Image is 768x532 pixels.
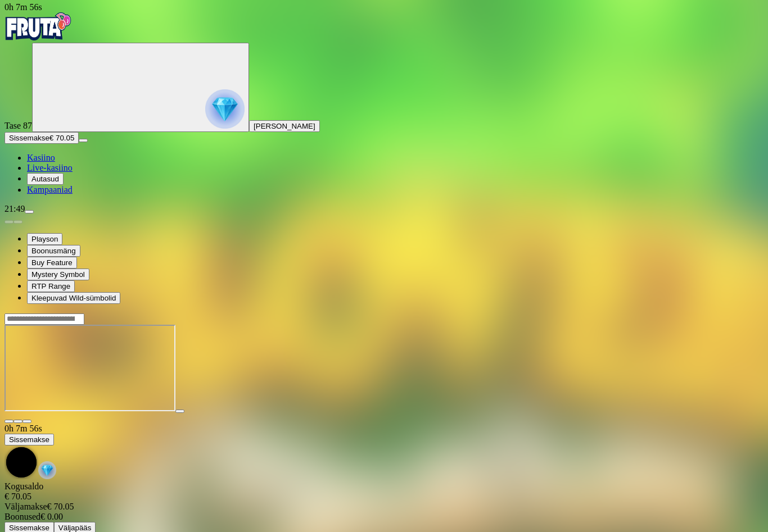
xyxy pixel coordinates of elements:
[4,325,175,411] iframe: Clover Charm: Hit the Bonus
[175,410,184,413] button: play icon
[4,502,47,511] span: Väljamakse
[25,210,34,213] button: menu
[4,2,42,12] span: user session time
[27,153,55,162] a: Kasiino
[4,512,764,522] div: € 0.00
[4,132,79,144] button: Sissemakseplus icon€ 70.05
[31,294,116,302] span: Kleepuvad Wild-sümbolid
[32,43,249,132] button: reward progress
[31,282,70,290] span: RTP Range
[4,434,54,445] button: Sissemakse
[27,280,75,292] button: RTP Range
[4,204,25,213] span: 21:49
[4,481,764,502] div: Kogusaldo
[9,134,49,142] span: Sissemakse
[4,502,764,512] div: € 70.05
[205,89,245,129] img: reward progress
[4,12,764,195] nav: Primary
[13,220,22,224] button: next slide
[31,258,73,267] span: Buy Feature
[27,269,89,280] button: Mystery Symbol
[4,492,764,502] div: € 70.05
[27,185,73,194] a: Kampaaniad
[31,247,76,255] span: Boonusmäng
[27,173,64,185] button: Autasud
[4,12,72,40] img: Fruta
[79,139,88,142] button: menu
[27,163,73,172] a: Live-kasiino
[31,175,59,183] span: Autasud
[4,220,13,224] button: prev slide
[49,134,74,142] span: € 70.05
[58,524,92,532] span: Väljapääs
[4,121,32,130] span: Tase 87
[27,257,77,269] button: Buy Feature
[27,233,62,245] button: Playson
[31,235,58,243] span: Playson
[4,424,42,433] span: user session time
[4,153,764,195] nav: Main menu
[13,420,22,423] button: chevron-down icon
[4,33,72,42] a: Fruta
[9,435,49,444] span: Sissemakse
[4,512,40,521] span: Boonused
[4,420,13,423] button: close icon
[4,424,764,481] div: Game menu
[4,313,84,325] input: Search
[31,270,85,279] span: Mystery Symbol
[22,420,31,423] button: fullscreen icon
[254,122,315,130] span: [PERSON_NAME]
[9,524,49,532] span: Sissemakse
[38,461,56,479] img: reward-icon
[249,120,320,132] button: [PERSON_NAME]
[27,245,80,257] button: Boonusmäng
[27,292,120,304] button: Kleepuvad Wild-sümbolid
